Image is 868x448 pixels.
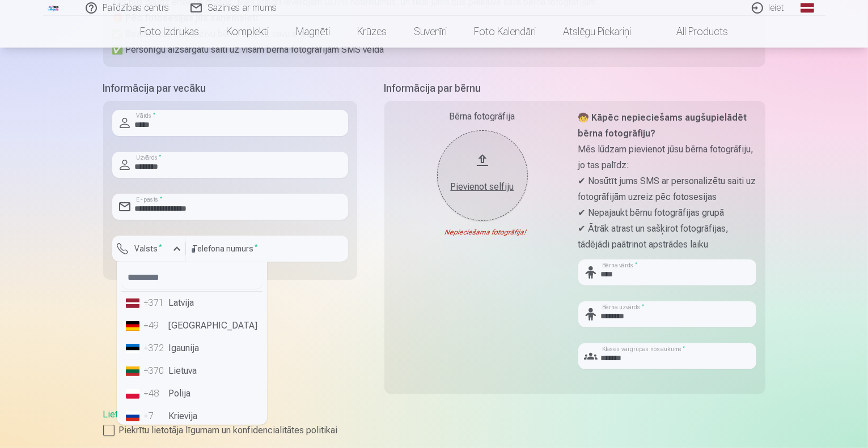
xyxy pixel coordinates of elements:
div: Lauks ir obligāts [112,262,186,271]
img: /fa1 [48,5,60,11]
li: Lietuva [121,360,262,382]
p: ✔ Nepajaukt bērnu fotogrāfijas grupā [578,205,756,221]
li: Latvija [121,292,262,314]
p: ✅ Personīgu aizsargātu saiti uz visām bērna fotogrāfijām SMS veidā [112,42,756,58]
div: +372 [144,342,167,355]
div: Pievienot selfiju [448,180,516,194]
a: Suvenīri [400,16,460,48]
li: [GEOGRAPHIC_DATA] [121,314,262,337]
li: Krievija [121,405,262,428]
div: Bērna fotogrāfija [393,110,571,123]
a: Lietošanas līgums [103,409,175,420]
a: Magnēti [282,16,344,48]
div: +49 [144,319,167,332]
p: Mēs lūdzam pievienot jūsu bērna fotogrāfiju, jo tas palīdz: [578,142,756,173]
div: , [103,408,765,437]
div: Nepieciešama fotogrāfija! [393,228,571,237]
div: +7 [144,409,167,423]
li: Igaunija [121,337,262,360]
a: Atslēgu piekariņi [549,16,645,48]
label: Valsts [130,243,167,254]
a: All products [645,16,742,48]
p: ✔ Ātrāk atrast un sašķirot fotogrāfijas, tādējādi paātrinot apstrādes laiku [578,221,756,253]
a: Krūzes [344,16,400,48]
strong: 🧒 Kāpēc nepieciešams augšupielādēt bērna fotogrāfiju? [578,112,747,139]
a: Foto kalendāri [460,16,549,48]
h5: Informācija par bērnu [384,80,765,96]
button: Pievienot selfiju [437,130,528,221]
h5: Informācija par vecāku [103,80,357,96]
li: Polija [121,382,262,405]
div: +370 [144,364,167,378]
button: Valsts* [112,236,186,262]
div: +371 [144,296,167,310]
p: ✔ Nosūtīt jums SMS ar personalizētu saiti uz fotogrāfijām uzreiz pēc fotosesijas [578,173,756,205]
label: Piekrītu lietotāja līgumam un konfidencialitātes politikai [103,424,765,437]
div: +48 [144,387,167,400]
a: Komplekti [213,16,282,48]
a: Foto izdrukas [126,16,213,48]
